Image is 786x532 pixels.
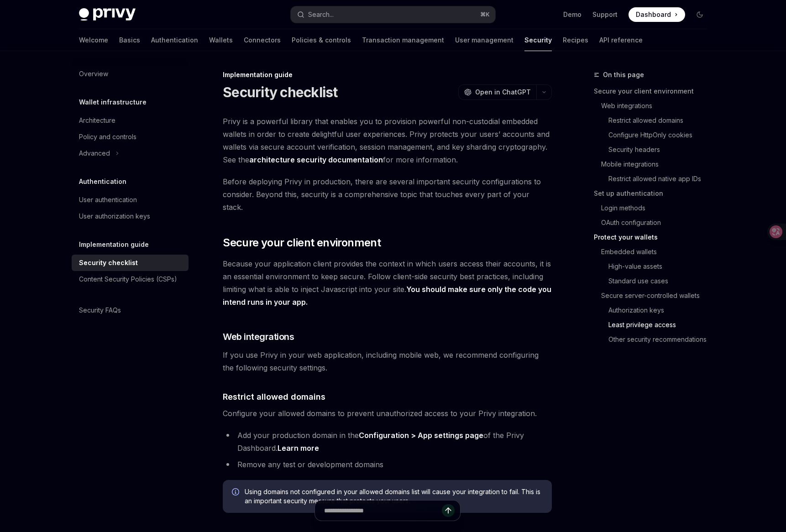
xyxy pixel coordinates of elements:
[563,29,588,51] a: Recipes
[692,7,707,22] button: Toggle dark mode
[524,29,552,51] a: Security
[599,29,643,51] a: API reference
[79,131,136,142] div: Policy and controls
[608,274,714,288] a: Standard use cases
[223,407,552,420] span: Configure your allowed domains to prevent unauthorized access to your Privy integration.
[79,115,115,126] div: Architecture
[72,271,189,287] a: Content Security Policies (CSPs)
[72,66,189,82] a: Overview
[636,10,671,19] span: Dashboard
[79,239,149,250] h5: Implementation guide
[223,330,294,343] span: Web integrations
[629,7,685,22] a: Dashboard
[308,9,334,20] div: Search...
[601,245,714,259] a: Embedded wallets
[79,274,177,285] div: Content Security Policies (CSPs)
[608,128,714,142] a: Configure HttpOnly cookies
[72,129,189,145] a: Policy and controls
[480,11,490,18] span: ⌘ K
[601,215,714,230] a: OAuth configuration
[608,303,714,318] a: Authorization keys
[223,84,338,100] h1: Security checklist
[608,332,714,347] a: Other security recommendations
[223,458,552,471] li: Remove any test or development domains
[79,257,138,268] div: Security checklist
[362,29,444,51] a: Transaction management
[79,8,136,21] img: dark logo
[594,84,714,99] a: Secure your client environment
[119,29,140,51] a: Basics
[458,84,536,100] button: Open in ChatGPT
[223,257,552,308] span: Because your application client provides the context in which users access their accounts, it is ...
[72,112,189,129] a: Architecture
[292,29,351,51] a: Policies & controls
[72,208,189,224] a: User authorization keys
[245,487,543,506] span: Using domains not configured in your allowed domains list will cause your integration to fail. Th...
[223,429,552,454] li: Add your production domain in the of the Privy Dashboard.
[603,69,644,80] span: On this page
[79,305,121,316] div: Security FAQs
[601,157,714,172] a: Mobile integrations
[594,186,714,201] a: Set up authentication
[223,115,552,166] span: Privy is a powerful library that enables you to provision powerful non-custodial embedded wallets...
[249,155,383,165] a: architecture security documentation
[79,194,137,205] div: User authentication
[608,172,714,186] a: Restrict allowed native app IDs
[601,288,714,303] a: Secure server-controlled wallets
[608,259,714,274] a: High-value assets
[608,318,714,332] a: Least privilege access
[223,70,552,79] div: Implementation guide
[442,504,455,517] button: Send message
[244,29,281,51] a: Connectors
[79,176,126,187] h5: Authentication
[79,68,108,79] div: Overview
[72,255,189,271] a: Security checklist
[601,99,714,113] a: Web integrations
[278,443,319,453] a: Learn more
[563,10,582,19] a: Demo
[151,29,198,51] a: Authentication
[475,88,531,97] span: Open in ChatGPT
[455,29,514,51] a: User management
[79,97,147,108] h5: Wallet infrastructure
[223,175,552,214] span: Before deploying Privy in production, there are several important security configurations to cons...
[72,302,189,318] a: Security FAQs
[79,211,150,222] div: User authorization keys
[608,142,714,157] a: Security headers
[223,391,325,403] span: Restrict allowed domains
[209,29,233,51] a: Wallets
[79,148,110,159] div: Advanced
[223,349,552,374] span: If you use Privy in your web application, including mobile web, we recommend configuring the foll...
[359,431,483,440] a: Configuration > App settings page
[72,192,189,208] a: User authentication
[291,6,495,23] button: Search...⌘K
[601,201,714,215] a: Login methods
[594,230,714,245] a: Protect your wallets
[592,10,618,19] a: Support
[608,113,714,128] a: Restrict allowed domains
[79,29,108,51] a: Welcome
[223,235,381,250] span: Secure your client environment
[232,488,241,497] svg: Info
